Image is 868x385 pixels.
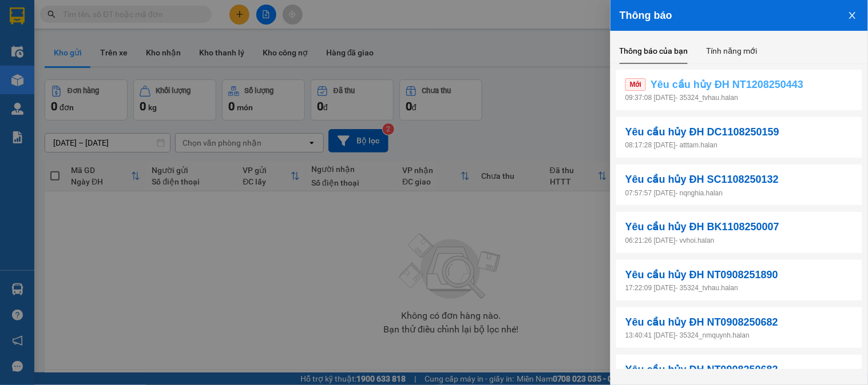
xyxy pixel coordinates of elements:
span: Mới [625,78,646,91]
div: Thông báo của bạn [620,45,688,57]
span: close [848,11,857,20]
span: Yêu cầu hủy ĐH NT1208250443 [651,77,803,93]
p: 08:17:28 [DATE] - atttam.halan [625,140,853,151]
p: 13:40:41 [DATE] - 35324_nmquynh.halan [625,330,853,341]
div: Tính năng mới [707,45,758,57]
div: Thông báo [620,9,859,22]
p: 17:22:09 [DATE] - 35324_tvhau.halan [625,283,853,294]
span: Yêu cầu hủy ĐH SC1108250132 [625,171,779,187]
span: Yêu cầu hủy ĐH NT0908251890 [625,267,778,283]
span: Yêu cầu hủy ĐH BK1108250007 [625,219,779,235]
span: Yêu cầu hủy ĐH DC1108250159 [625,124,779,140]
p: 07:57:57 [DATE] - nqnghia.halan [625,188,853,199]
span: Yêu cầu hủy ĐH NT0908250682 [625,314,778,330]
p: 09:37:08 [DATE] - 35324_tvhau.halan [625,93,853,103]
span: Yêu cầu hủy ĐH NT0908250682 [625,362,778,378]
p: 06:21:26 [DATE] - vvhoi.halan [625,235,853,246]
